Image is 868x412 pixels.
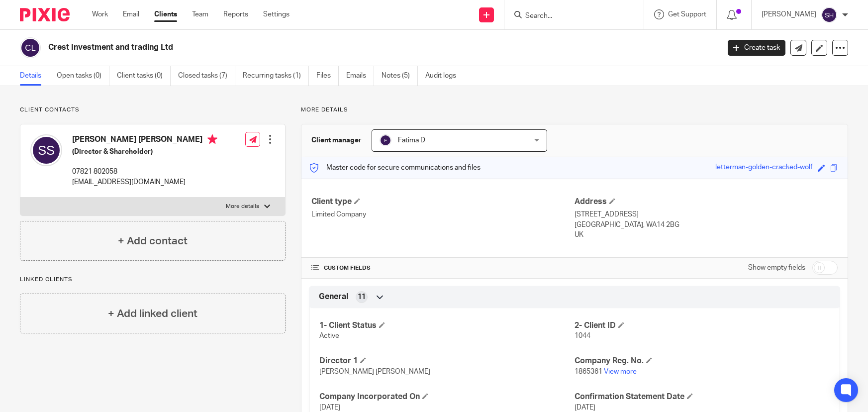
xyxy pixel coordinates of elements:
p: [GEOGRAPHIC_DATA], WA14 2BG [575,220,838,230]
p: Client contacts [20,106,286,114]
a: Clients [154,9,177,19]
span: Active [319,332,339,339]
span: 11 [358,292,366,302]
a: Team [192,9,208,19]
a: Audit logs [425,66,464,86]
a: Recurring tasks (1) [243,66,309,86]
h4: 1- Client Status [319,320,575,331]
h3: Client manager [311,135,362,145]
h5: (Director & Shareholder) [72,147,217,157]
img: svg%3E [380,134,391,146]
input: Search [524,12,614,21]
p: Limited Company [311,209,575,219]
h4: CUSTOM FIELDS [311,264,575,272]
a: Details [20,66,49,86]
label: Show empty fields [748,263,805,273]
img: svg%3E [20,37,41,58]
span: [DATE] [319,404,340,411]
img: svg%3E [30,134,62,166]
img: svg%3E [821,7,837,23]
h4: Confirmation Statement Date [575,392,830,402]
h4: Address [575,197,838,207]
a: View more [604,368,637,375]
h4: Client type [311,197,575,207]
h4: + Add linked client [108,306,197,321]
a: Email [123,9,139,19]
p: [STREET_ADDRESS] [575,209,838,219]
a: Work [92,9,108,19]
span: 1865361 [575,368,602,375]
a: Open tasks (0) [57,66,109,86]
h4: Company Incorporated On [319,392,575,402]
span: Get Support [668,11,706,18]
p: [PERSON_NAME] [762,9,816,19]
h4: 2- Client ID [575,320,830,331]
h4: Director 1 [319,356,575,366]
a: Create task [728,40,785,56]
a: Closed tasks (7) [178,66,235,86]
span: [PERSON_NAME] [PERSON_NAME] [319,368,430,375]
p: More details [301,106,848,114]
h4: [PERSON_NAME] [PERSON_NAME] [72,134,217,147]
a: Notes (5) [382,66,418,86]
h2: Crest Investment and trading Ltd [48,42,580,53]
a: Client tasks (0) [117,66,171,86]
i: Primary [207,134,217,144]
span: 1044 [575,332,590,339]
a: Emails [346,66,374,86]
p: Linked clients [20,276,286,284]
p: Master code for secure communications and files [309,163,481,173]
a: Files [316,66,339,86]
img: Pixie [20,8,70,21]
h4: + Add contact [118,233,188,249]
p: UK [575,230,838,240]
p: [EMAIL_ADDRESS][DOMAIN_NAME] [72,177,217,187]
p: 07821 802058 [72,167,217,177]
span: General [319,292,348,302]
a: Reports [223,9,248,19]
h4: Company Reg. No. [575,356,830,366]
p: More details [226,203,259,210]
div: letterman-golden-cracked-wolf [715,162,813,174]
span: Fatima D [398,137,425,144]
a: Settings [263,9,289,19]
span: [DATE] [575,404,595,411]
